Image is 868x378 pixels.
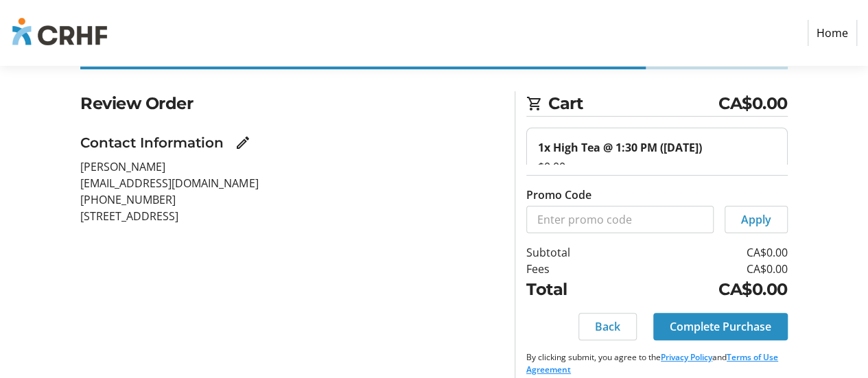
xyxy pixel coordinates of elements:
a: Terms of Use Agreement [526,351,778,375]
p: [EMAIL_ADDRESS][DOMAIN_NAME] [80,175,498,191]
td: Subtotal [526,244,628,261]
td: CA$0.00 [628,244,788,261]
span: CA$0.00 [718,91,788,116]
button: Apply [725,206,788,233]
td: Total [526,277,628,302]
h2: Review Order [80,91,498,116]
strong: 1x High Tea @ 1:30 PM ([DATE]) [538,140,702,155]
p: [PERSON_NAME] [80,158,498,175]
label: Promo Code [526,187,591,203]
button: Back [578,313,637,340]
img: Chinook Regional Hospital Foundation's Logo [11,5,108,60]
p: [STREET_ADDRESS] [80,208,498,224]
span: Complete Purchase [670,318,771,335]
button: Complete Purchase [653,313,788,340]
a: Privacy Policy [661,351,712,363]
span: Back [595,318,620,335]
input: Enter promo code [526,206,714,233]
p: [PHONE_NUMBER] [80,191,498,208]
p: By clicking submit, you agree to the and [526,351,788,376]
td: CA$0.00 [628,261,788,277]
span: Apply [741,211,771,228]
td: Fees [526,261,628,277]
h3: Contact Information [80,132,224,153]
td: CA$0.00 [628,277,788,302]
span: Cart [548,91,718,116]
button: Edit Contact Information [229,129,257,156]
a: Home [808,20,857,46]
div: $0.00 [538,158,776,175]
